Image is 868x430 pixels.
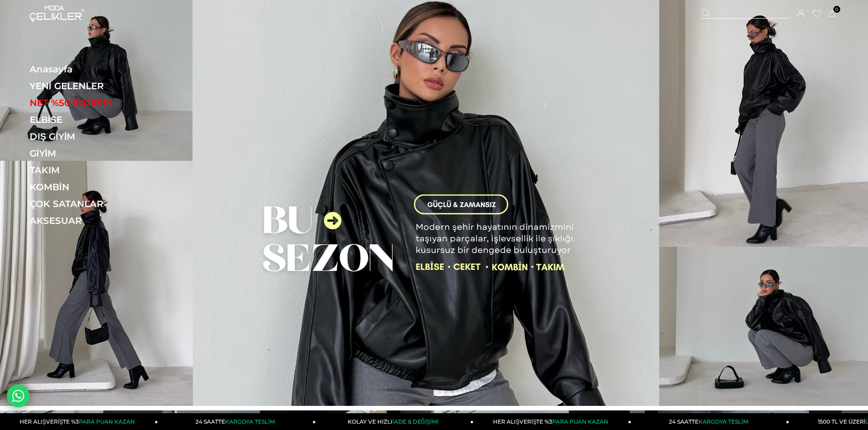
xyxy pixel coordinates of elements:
[30,148,155,159] a: GİYİM
[392,418,438,425] span: İADE & DEĞİŞİM!
[30,64,155,75] a: Anasayfa
[829,10,836,17] a: 0
[30,5,84,22] img: logo
[30,81,155,91] a: YENİ GELENLER
[473,413,631,430] a: HER ALIŞVERİŞTE %3PARA PUAN KAZAN
[30,97,155,108] a: NET %50 İNDİRİM
[79,418,135,425] span: PARA PUAN KAZAN
[316,413,473,430] a: KOLAY VE HIZLIİADE & DEĞİŞİM!
[30,131,155,142] a: DIŞ GİYİM
[30,198,155,209] a: ÇOK SATANLAR
[833,6,840,13] span: 0
[30,215,155,226] a: AKSESUAR
[552,418,608,425] span: PARA PUAN KAZAN
[30,165,155,176] a: TAKIM
[30,182,155,192] a: KOMBİN
[30,114,155,125] a: ELBİSE
[699,418,748,425] span: KARGOYA TESLİM
[632,413,789,430] a: 24 SAATTEKARGOYA TESLİM
[158,413,316,430] a: 24 SAATTEKARGOYA TESLİM
[225,418,274,425] span: KARGOYA TESLİM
